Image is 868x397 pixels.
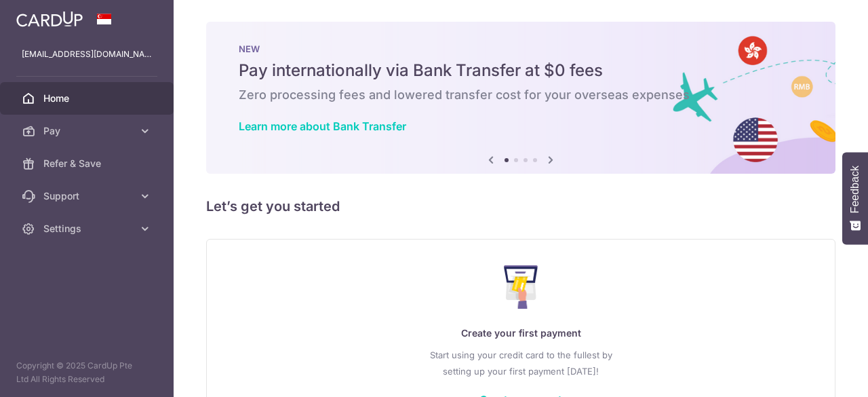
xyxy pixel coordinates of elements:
[22,48,152,61] p: [EMAIL_ADDRESS][DOMAIN_NAME]
[31,10,58,22] span: Help
[16,11,83,27] img: CardUp
[43,92,133,105] span: Home
[239,119,406,133] a: Learn more about Bank Transfer
[842,152,868,244] button: Feedback - Show survey
[849,166,861,213] span: Feedback
[234,325,808,341] p: Create your first payment
[239,60,803,81] h5: Pay internationally via Bank Transfer at $0 fees
[206,22,835,174] img: Bank transfer banner
[234,347,808,379] p: Start using your credit card to the fullest by setting up your first payment [DATE]!
[504,265,538,309] img: Make Payment
[43,124,133,138] span: Pay
[206,195,835,217] h5: Let’s get you started
[43,157,133,170] span: Refer & Save
[239,87,803,103] h6: Zero processing fees and lowered transfer cost for your overseas expenses
[43,222,133,235] span: Settings
[43,189,133,203] span: Support
[239,43,803,54] p: NEW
